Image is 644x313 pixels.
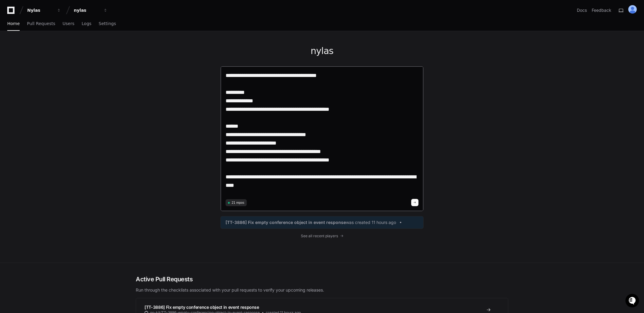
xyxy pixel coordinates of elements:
[7,17,20,31] a: Home
[220,46,424,56] h1: nylas
[103,47,110,54] button: Start new chat
[301,234,338,238] span: See all recent players
[6,45,17,56] img: 1736555170064-99ba0984-63c1-480f-8ee9-699278ef63ed
[25,5,63,16] button: Nylas
[21,45,99,51] div: Start new chat
[74,7,100,13] div: nylas
[99,17,116,31] a: Settings
[226,219,418,225] a: [TT-3886] Fix empty conference object in event responsewas created 11 hours ago
[136,287,508,293] p: Run through the checklists associated with your pull requests to verify your upcoming releases.
[625,293,641,309] iframe: Open customer support
[7,22,20,25] span: Home
[82,17,91,31] a: Logs
[60,63,73,68] span: Pylon
[628,5,637,14] img: ALV-UjUTLTKDo2-V5vjG4wR1buipwogKm1wWuvNrTAMaancOL2w8d8XiYMyzUPCyapUwVg1DhQ_h_MBM3ufQigANgFbfgRVfo...
[21,51,76,56] div: We're available if you need us!
[27,22,55,25] span: Pull Requests
[99,22,116,25] span: Settings
[71,5,110,16] button: nylas
[346,219,396,225] span: was created 11 hours ago
[232,200,244,205] span: 21 repos
[27,7,53,13] div: Nylas
[43,63,73,68] a: Powered byPylon
[6,6,18,18] img: PlayerZero
[82,22,91,25] span: Logs
[577,7,587,13] a: Docs
[63,22,74,25] span: Users
[592,7,611,13] button: Feedback
[145,305,259,310] span: [TT-3886] Fix empty conference object in event response
[136,275,508,283] h2: Active Pull Requests
[226,219,346,225] span: [TT-3886] Fix empty conference object in event response
[6,24,110,34] div: Welcome
[63,17,74,31] a: Users
[220,234,424,238] a: See all recent players
[27,17,55,31] a: Pull Requests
